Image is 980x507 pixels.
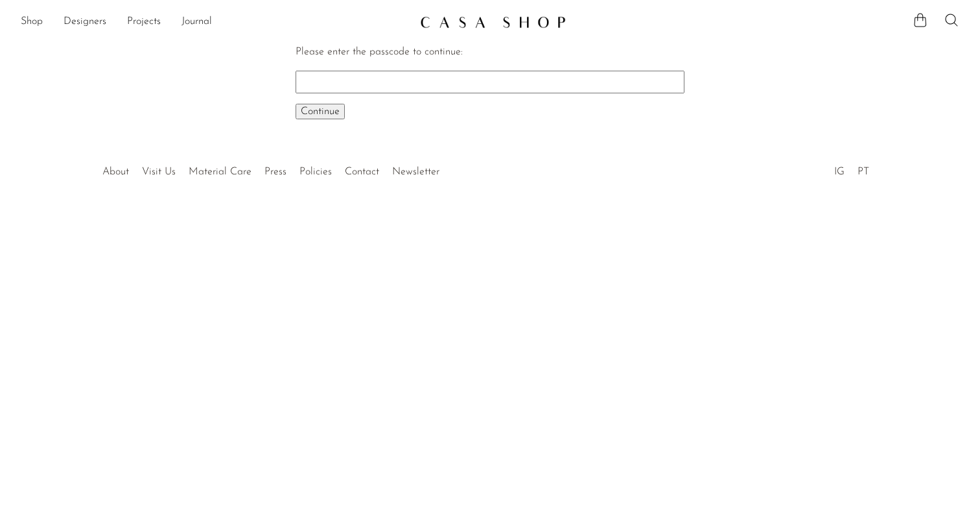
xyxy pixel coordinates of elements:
nav: Desktop navigation [21,11,410,33]
a: About [102,167,129,177]
a: Press [264,167,286,177]
label: Please enter the passcode to continue: [296,47,463,57]
a: Journal [181,14,212,30]
a: Contact [345,167,379,177]
a: Material Care [189,167,251,177]
a: Visit Us [142,167,176,177]
ul: Quick links [96,156,446,181]
a: Designers [64,14,106,30]
ul: NEW HEADER MENU [21,11,410,33]
ul: Social Medias [828,156,876,181]
a: IG [834,167,845,177]
a: Projects [127,14,161,30]
button: Continue [296,104,345,119]
span: Continue [301,106,340,117]
a: Policies [299,167,332,177]
a: Shop [21,14,43,30]
a: PT [857,167,869,177]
